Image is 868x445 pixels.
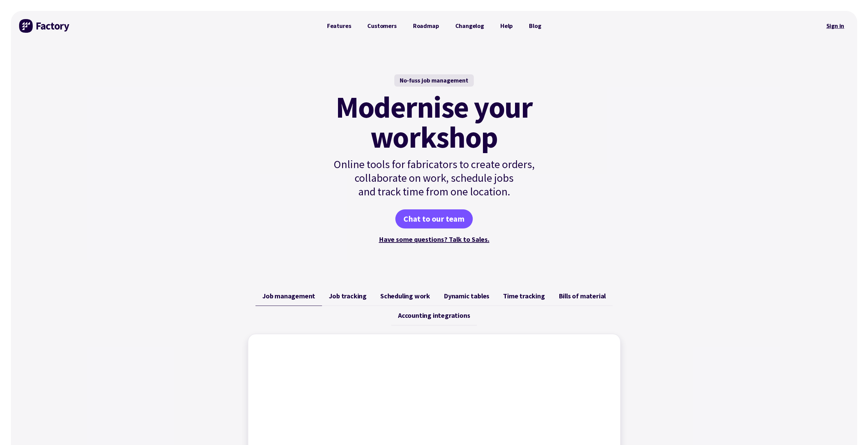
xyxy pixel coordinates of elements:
nav: Secondary Navigation [821,18,849,34]
span: Bills of material [558,292,606,300]
span: Dynamic tables [444,292,489,300]
a: Features [319,19,359,33]
a: Customers [359,19,404,33]
span: Job management [262,292,315,300]
p: Online tools for fabricators to create orders, collaborate on work, schedule jobs and track time ... [319,158,549,198]
img: Factory [19,19,70,33]
nav: Primary Navigation [319,19,549,33]
a: Chat to our team [395,209,473,228]
a: Have some questions? Talk to Sales. [379,235,489,243]
div: No-fuss job management [394,74,474,87]
a: Blog [521,19,549,33]
a: Roadmap [405,19,447,33]
mark: Modernise your workshop [336,92,532,152]
iframe: Chat Widget [834,412,868,445]
span: Scheduling work [380,292,430,300]
span: Accounting integrations [398,311,470,320]
span: Time tracking [503,292,545,300]
a: Sign in [821,18,849,34]
span: Job tracking [329,292,367,300]
a: Help [492,19,521,33]
a: Changelog [447,19,492,33]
